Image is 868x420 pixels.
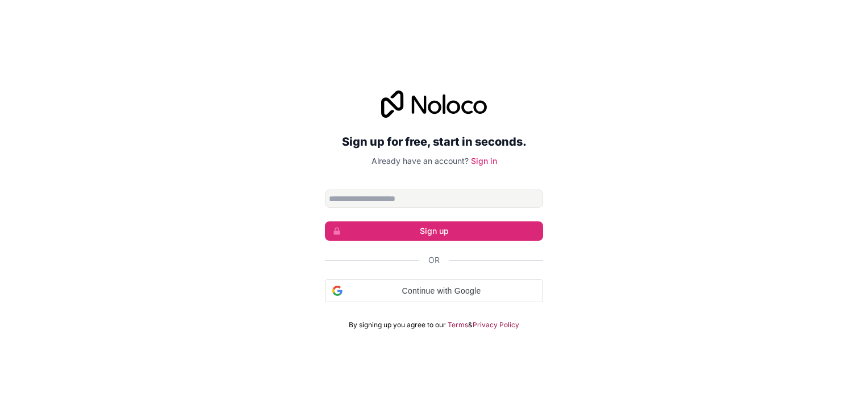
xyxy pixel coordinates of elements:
[448,320,468,330] a: Terms
[471,156,497,166] a: Sign in
[428,254,440,266] span: Or
[473,320,519,330] a: Privacy Policy
[325,190,543,208] input: Email address
[349,320,446,330] span: By signing up you agree to our
[325,279,543,302] div: Continue with Google
[347,285,536,297] span: Continue with Google
[325,131,543,152] h2: Sign up for free, start in seconds.
[372,156,469,166] span: Already have an account?
[325,221,543,241] button: Sign up
[468,320,473,330] span: &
